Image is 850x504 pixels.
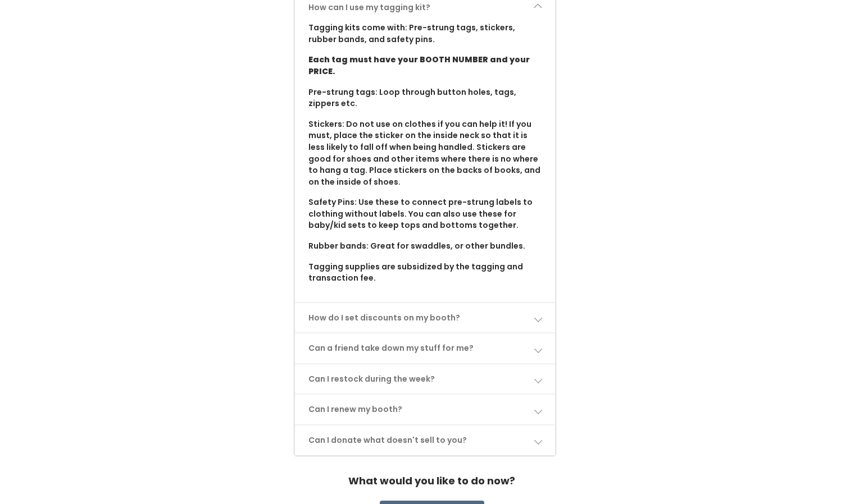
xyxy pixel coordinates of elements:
[295,364,555,394] a: Can I restock during the week?
[308,118,542,187] p: Stickers: Do not use on clothes if you can help it! If you must, place the sticker on the inside ...
[308,22,542,45] p: Tagging kits come with: Pre-strung tags, stickers, rubber bands, and safety pins.
[308,261,542,284] p: Tagging supplies are subsidized by the tagging and transaction fee.
[295,303,555,333] a: How do I set discounts on my booth?
[295,333,555,363] a: Can a friend take down my stuff for me?
[348,470,515,492] h4: What would you like to do now?
[295,395,555,424] a: Can I renew my booth?
[308,196,542,231] p: Safety Pins: Use these to connect pre-strung labels to clothing without labels. You can also use ...
[308,54,542,77] p: Each tag must have your BOOTH NUMBER and your PRICE.
[295,425,555,455] a: Can I donate what doesn't sell to you?
[308,240,542,252] p: Rubber bands: Great for swaddles, or other bundles.
[308,86,542,109] p: Pre-strung tags: Loop through button holes, tags, zippers etc.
